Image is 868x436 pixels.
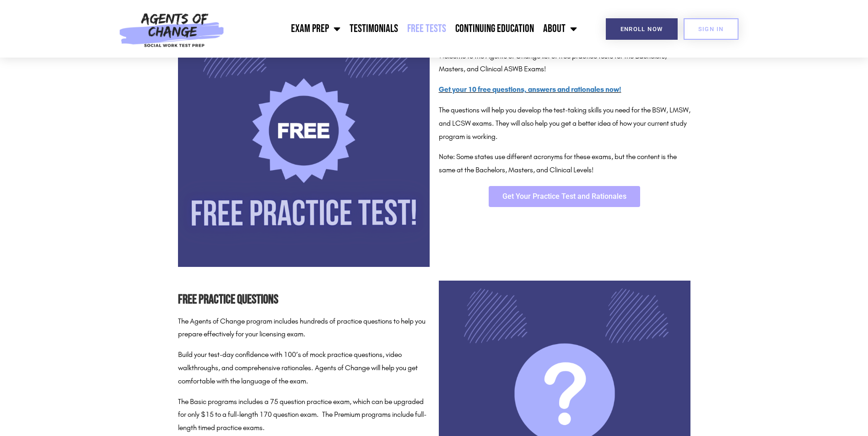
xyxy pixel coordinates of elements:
[439,104,690,143] p: The questions will help you develop the test-taking skills you need for the BSW, LMSW, and LCSW e...
[620,26,663,32] span: Enroll Now
[439,50,690,76] p: Welcome to the Agents of Change list of free practice tests for the Bachelors, Masters, and Clini...
[684,18,739,40] a: SIGN IN
[698,26,724,32] span: SIGN IN
[403,17,451,40] a: Free Tests
[439,85,621,94] a: Get your 10 free questions, answers and rationales now!
[502,193,626,200] span: Get Your Practice Test and Rationales
[178,315,430,341] p: The Agents of Change program includes hundreds of practice questions to help you prepare effectiv...
[451,17,539,40] a: Continuing Education
[178,395,430,435] p: The Basic programs includes a 75 question practice exam, which can be upgraded for only $15 to a ...
[178,348,430,388] p: Build your test-day confidence with 100’s of mock practice questions, video walkthroughs, and com...
[539,17,582,40] a: About
[489,186,640,207] a: Get Your Practice Test and Rationales
[178,290,430,310] h2: Free Practice Questions
[229,17,582,40] nav: Menu
[345,17,403,40] a: Testimonials
[286,17,345,40] a: Exam Prep
[439,150,690,177] p: Note: Some states use different acronyms for these exams, but the content is the same at the Bach...
[606,18,678,40] a: Enroll Now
